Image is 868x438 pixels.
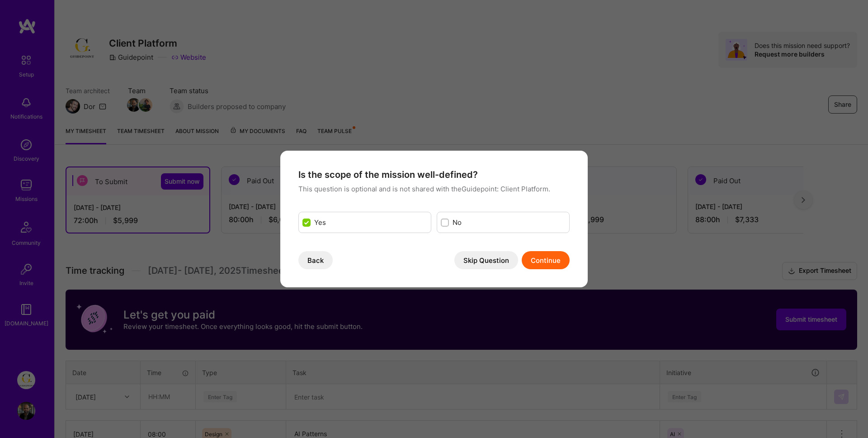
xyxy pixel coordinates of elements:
[298,169,570,181] h4: Is the scope of the mission well-defined?
[280,151,588,287] div: modal
[314,218,427,227] label: Yes
[454,251,518,269] button: Skip Question
[298,251,333,269] button: Back
[522,251,570,269] button: Continue
[453,218,566,227] label: No
[298,184,570,194] p: This question is optional and is not shared with the Guidepoint: Client Platform .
